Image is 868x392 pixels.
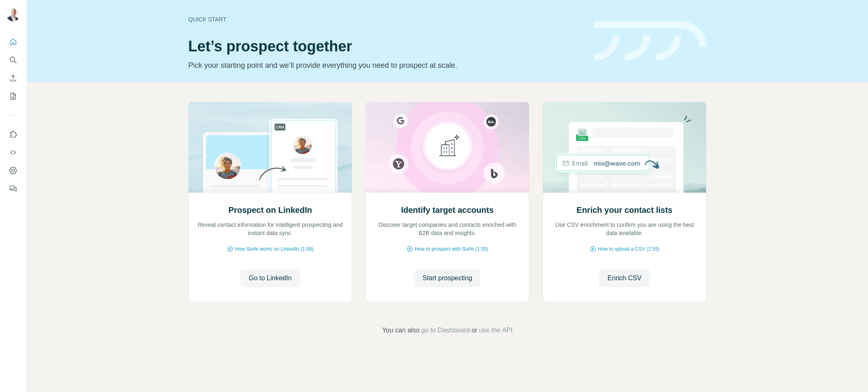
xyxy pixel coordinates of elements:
[414,269,480,287] button: Start prospecting
[235,245,314,253] span: How Surfe works on LinkedIn (1:58)
[229,204,312,216] h2: Prospect on LinkedIn
[594,21,706,61] img: banner
[365,102,529,193] img: Identify target accounts
[599,269,650,287] button: Enrich CSV
[479,325,512,335] button: use the API
[240,269,300,287] button: Go to LinkedIn
[188,15,584,23] div: Quick start
[607,273,642,283] span: Enrich CSV
[374,221,521,237] p: Discover target companies and contacts enriched with B2B data and insights.
[551,221,698,237] p: Use CSV enrichment to confirm you are using the best data available.
[7,181,20,196] button: Feedback
[7,53,20,67] button: Search
[249,273,291,283] span: Go to LinkedIn
[7,35,20,49] button: Quick start
[7,127,20,142] button: Use Surfe on LinkedIn
[415,245,488,253] span: How to prospect with Surfe (1:30)
[188,60,584,71] p: Pick your starting point and we’ll provide everything you need to prospect at scale.
[7,8,20,21] img: Avatar
[401,204,494,216] h2: Identify target accounts
[188,38,584,55] h1: Let’s prospect together
[7,71,20,85] button: Enrich CSV
[421,325,470,335] button: go to Dashboard
[471,325,477,335] span: or
[577,204,672,216] h2: Enrich your contact lists
[542,102,706,193] img: Enrich your contact lists
[188,102,352,193] img: Prospect on LinkedIn
[598,245,659,253] span: How to upload a CSV (2:59)
[7,163,20,178] button: Dashboard
[197,221,344,237] p: Reveal contact information for intelligent prospecting and instant data sync.
[422,273,472,283] span: Start prospecting
[7,145,20,160] button: Use Surfe API
[7,89,20,104] button: My lists
[382,325,420,335] span: You can also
